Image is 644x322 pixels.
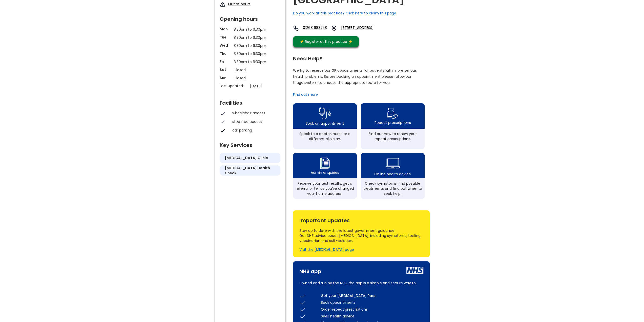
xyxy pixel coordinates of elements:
[220,43,231,48] p: Wed
[220,2,225,7] img: exclamation icon
[220,27,231,32] p: Mon
[234,67,266,73] p: Closed
[220,67,231,72] p: Sat
[220,51,231,56] p: Thu
[234,35,266,40] p: 8:30am to 6:30pm
[331,25,337,31] img: practice location icon
[220,14,280,22] div: Opening hours
[321,307,423,312] div: Order repeat prescriptions.
[296,181,354,196] div: Receive your test results, get a referral or tell us you’ve changed your home address.
[232,119,278,124] div: step free access
[319,156,330,170] img: admin enquiry icon
[293,11,396,16] a: Do you work at this practice? Click here to claim this page
[232,110,278,116] div: wheelchair access
[386,155,400,172] img: health advice icon
[293,103,357,149] a: book appointment icon Book an appointmentSpeak to a doctor, nurse or a different clinician.
[406,267,423,274] img: nhs icon white
[375,120,411,125] div: Repeat prescriptions
[220,140,280,148] div: Key Services
[321,300,423,305] div: Book appointments.
[220,75,231,80] p: Sun
[321,314,423,319] div: Seek health advice.
[299,280,423,286] p: Owned and run by the NHS, the app is a simple and secure way to:
[293,153,357,199] a: admin enquiry iconAdmin enquiriesReceive your test results, get a referral or tell us you’ve chan...
[311,170,339,175] div: Admin enquiries
[234,27,266,32] p: 8:30am to 6:30pm
[234,59,266,65] p: 8:30am to 6:30pm
[303,25,327,31] a: 01268 683758
[293,67,417,86] p: We try to reserve our GP appointments for patients with more serious health problems. Before book...
[363,131,422,141] div: Find out how to renew your repeat prescriptions.
[250,83,283,89] p: [DATE]
[299,247,354,252] a: Visit the [MEDICAL_DATA] page
[299,215,423,223] div: Important updates
[374,172,411,177] div: Online health advice
[297,39,355,44] div: ⚡️ Register at this practice ⚡️
[299,299,306,306] img: check icon
[296,131,354,141] div: Speak to a doctor, nurse or a different clinician.
[234,51,266,56] p: 8:30am to 6:30pm
[363,181,422,196] div: Check symptoms, find possible treatments and find out when to seek help.
[293,36,359,47] a: ⚡️ Register at this practice ⚡️
[341,25,389,31] a: [STREET_ADDRESS]
[319,106,331,121] img: book appointment icon
[293,92,318,97] a: Find out more
[220,83,247,88] p: Last updated:
[228,2,251,7] a: Out of hours
[234,43,266,48] p: 8:30am to 6:30pm
[299,292,306,299] img: check icon
[306,121,344,126] div: Book an appointment
[232,128,278,133] div: car parking
[293,25,299,31] img: telephone icon
[293,53,425,61] div: Need Help?
[220,98,280,105] div: Facilities
[234,75,266,81] p: Closed
[321,293,423,298] div: Get your [MEDICAL_DATA] Pass.
[299,266,321,274] div: NHS app
[361,103,425,149] a: repeat prescription iconRepeat prescriptionsFind out how to renew your repeat prescriptions.
[361,153,425,199] a: health advice iconOnline health adviceCheck symptoms, find possible treatments and find out when ...
[220,35,231,40] p: Tue
[299,306,306,313] img: check icon
[387,107,398,120] img: repeat prescription icon
[220,59,231,64] p: Fri
[299,313,306,320] img: check icon
[225,155,268,160] h5: [MEDICAL_DATA] clinic
[225,165,275,176] h5: [MEDICAL_DATA] health check
[299,228,423,243] div: Stay up to date with the latest government guidance. Get NHS advice about [MEDICAL_DATA], includi...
